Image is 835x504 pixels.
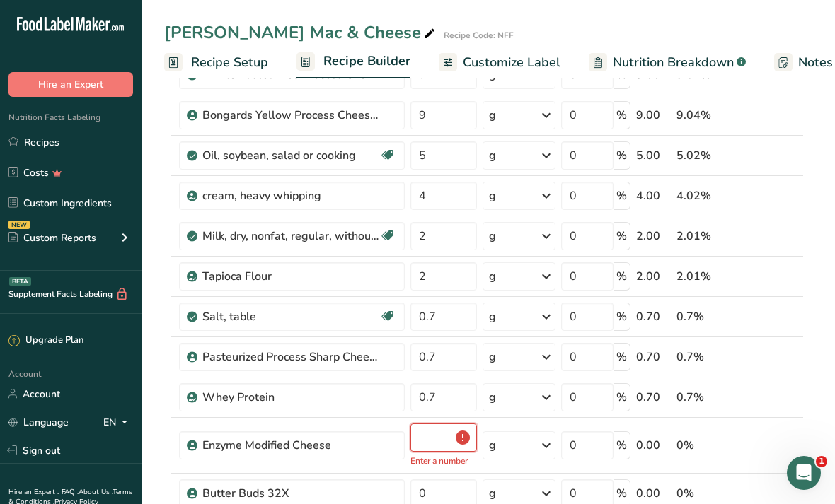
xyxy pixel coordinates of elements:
a: About Us . [79,487,113,497]
span: Recipe Setup [191,53,268,72]
div: Tapioca Flour [202,268,379,285]
div: Oil, soybean, salad or cooking [202,147,379,164]
div: 5.02% [676,147,737,164]
a: Hire an Expert . [8,487,59,497]
span: Nutrition Breakdown [613,53,734,72]
div: 9.04% [676,107,737,124]
div: Milk, dry, nonfat, regular, without added vitamin A and [MEDICAL_DATA] [202,228,379,245]
div: [PERSON_NAME] Mac & Cheese [164,20,438,45]
div: g [489,228,496,245]
div: 0.70 [636,389,671,406]
div: Upgrade Plan [8,334,83,348]
a: FAQ . [62,487,79,497]
div: Salt, table [202,308,379,325]
div: 2.00 [636,228,671,245]
button: Hire an Expert [8,72,133,97]
div: g [489,485,496,502]
div: cream, heavy whipping [202,187,379,204]
div: Pasteurized Process Sharp Cheese [202,348,379,365]
div: Enzyme Modified Cheese [202,437,379,454]
div: g [489,147,496,164]
div: 0.00 [636,437,671,454]
span: Customize Label [463,53,560,72]
div: BETA [9,277,31,286]
div: 9.00 [636,107,671,124]
div: NEW [8,221,30,229]
iframe: Intercom live chat [787,456,821,490]
div: EN [103,414,133,430]
div: g [489,348,496,365]
div: Whey Protein [202,389,379,406]
span: 1 [816,456,827,467]
a: Recipe Setup [164,47,268,78]
div: 0.7% [676,348,737,365]
a: Customize Label [439,47,560,78]
div: 0.70 [636,308,671,325]
div: g [489,308,496,325]
div: Bongards Yellow Process Cheese Spread Loaf [202,107,379,124]
div: 0.00 [636,485,671,502]
div: 0.7% [676,308,737,325]
div: g [489,187,496,204]
div: 4.02% [676,187,737,204]
div: g [489,437,496,454]
p: Enter a number [410,455,477,467]
div: Butter Buds 32X [202,485,379,502]
div: 4.00 [636,187,671,204]
a: Language [8,410,69,435]
div: g [489,268,496,285]
div: g [489,107,496,124]
div: 5.00 [636,147,671,164]
div: Recipe Code: NFF [444,29,514,42]
div: 2.01% [676,228,737,245]
div: 2.01% [676,268,737,285]
div: 0.70 [636,348,671,365]
div: 0% [676,437,737,454]
div: g [489,389,496,406]
div: 0% [676,485,737,502]
a: Recipe Builder [296,45,410,79]
span: Recipe Builder [323,52,410,71]
a: Nutrition Breakdown [589,47,746,78]
div: 0.7% [676,389,737,406]
div: 2.00 [636,268,671,285]
div: Custom Reports [8,230,96,245]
